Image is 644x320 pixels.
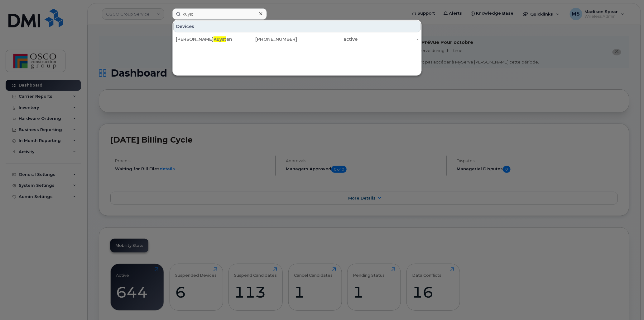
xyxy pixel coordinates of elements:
div: - [358,36,419,42]
div: [PHONE_NUMBER] [237,36,297,42]
span: Kuyst [214,36,226,42]
div: active [297,36,358,42]
div: [PERSON_NAME] en [176,36,237,42]
a: [PERSON_NAME]Kuysten[PHONE_NUMBER]active- [173,34,421,45]
div: Devices [173,21,421,32]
